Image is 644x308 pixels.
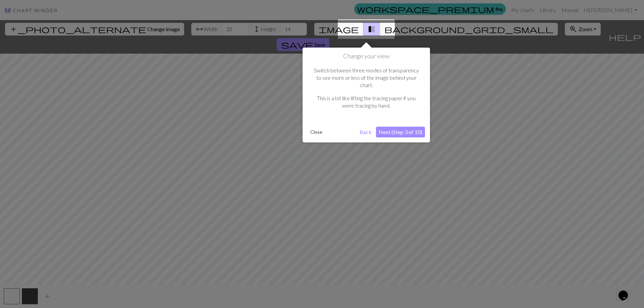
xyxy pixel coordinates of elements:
[357,127,374,137] button: Back
[311,67,422,89] p: Switch between three modes of transparency to see more or less of the image behind your chart.
[303,48,430,142] div: Change your view
[308,127,325,137] button: Close
[376,127,425,137] button: Next (Step 3 of 10)
[311,95,422,110] p: This is a bit like lifting the tracing paper if you were tracing by hand.
[308,53,425,60] h1: Change your view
